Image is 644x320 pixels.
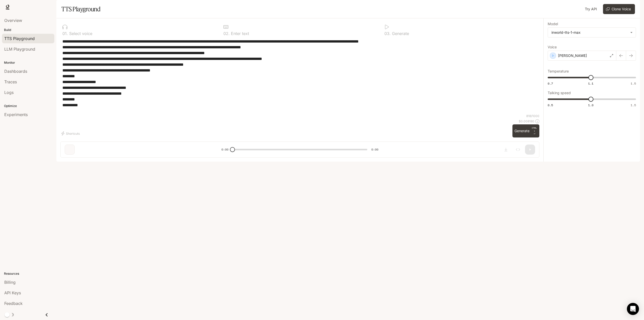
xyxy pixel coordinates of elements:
[588,103,593,107] span: 1.0
[61,4,100,14] h1: TTS Playground
[631,81,636,86] span: 1.5
[62,31,68,35] p: 0 1 .
[548,81,553,86] span: 0.7
[548,91,571,95] p: Talking speed
[627,303,639,315] div: Open Intercom Messenger
[548,22,558,26] p: Model
[223,31,230,35] p: 0 2 .
[60,129,82,137] button: Shortcuts
[548,103,553,107] span: 0.5
[519,119,534,123] p: $ 0.008180
[631,103,636,107] span: 1.5
[588,81,593,86] span: 1.1
[548,45,557,49] p: Voice
[548,69,569,73] p: Temperature
[548,28,636,37] div: inworld-tts-1-max
[512,124,539,137] button: GenerateCTRL +⏎
[230,31,249,35] p: Enter text
[603,4,635,14] button: Clone Voice
[551,30,628,35] div: inworld-tts-1-max
[583,4,599,14] a: Try API
[384,31,391,35] p: 0 3 .
[532,126,537,135] p: ⏎
[391,31,409,35] p: Generate
[558,53,587,58] p: [PERSON_NAME]
[532,126,537,132] p: CTRL +
[68,31,92,35] p: Select voice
